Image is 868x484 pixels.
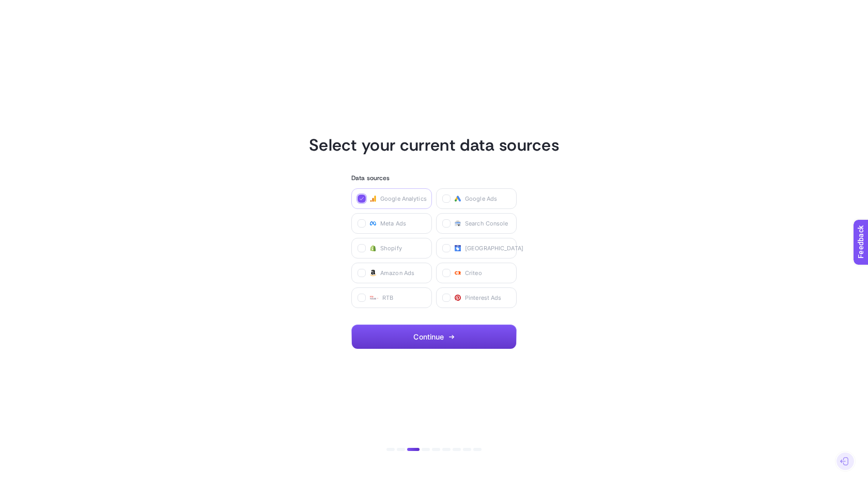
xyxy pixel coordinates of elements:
span: Feedback [6,3,39,11]
span: [GEOGRAPHIC_DATA] [465,244,523,252]
span: Google Analytics [380,195,427,203]
span: Shopify [380,244,402,252]
span: Pinterest Ads [465,294,501,302]
span: Meta Ads [380,219,406,228]
span: Amazon Ads [380,269,414,277]
span: Continue [413,333,444,341]
span: Google Ads [465,195,497,203]
span: Criteo [465,269,482,277]
button: Continue [351,325,517,349]
h1: Select your current data sources [309,135,559,155]
h3: Data sources [351,172,517,184]
span: Search Console [465,219,508,228]
span: RTB [382,294,393,302]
